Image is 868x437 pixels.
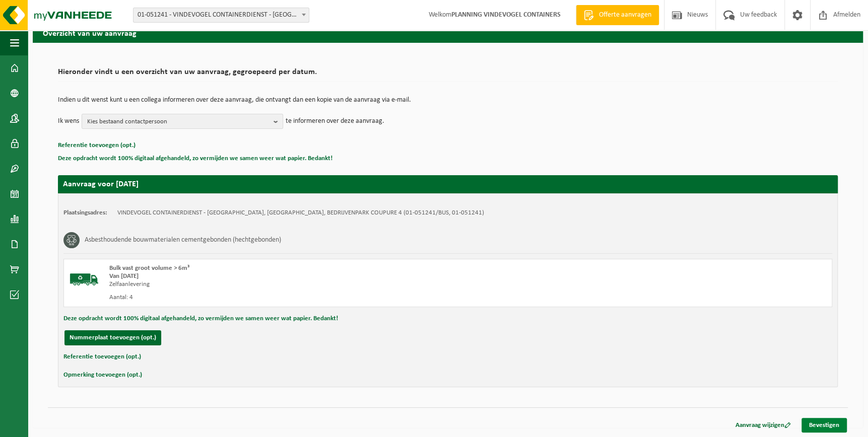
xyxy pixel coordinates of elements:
p: Indien u dit wenst kunt u een collega informeren over deze aanvraag, die ontvangt dan een kopie v... [58,97,838,104]
button: Nummerplaat toevoegen (opt.) [64,330,161,345]
h2: Overzicht van uw aanvraag [33,23,863,42]
img: BL-SO-LV.png [69,264,99,295]
span: Offerte aanvragen [596,10,654,20]
span: Kies bestaand contactpersoon [87,114,270,129]
h2: Hieronder vindt u een overzicht van uw aanvraag, gegroepeerd per datum. [58,68,838,82]
button: Referentie toevoegen (opt.) [63,350,141,363]
td: VINDEVOGEL CONTAINERDIENST - [GEOGRAPHIC_DATA], [GEOGRAPHIC_DATA], BEDRIJVENPARK COUPURE 4 (01-05... [117,209,484,217]
button: Opmerking toevoegen (opt.) [63,369,142,382]
span: Bulk vast groot volume > 6m³ [109,265,189,271]
p: Ik wens [58,114,79,129]
span: 01-051241 - VINDEVOGEL CONTAINERDIENST - OUDENAARDE - OUDENAARDE [133,8,309,23]
strong: PLANNING VINDEVOGEL CONTAINERS [451,11,561,19]
button: Kies bestaand contactpersoon [82,114,283,129]
p: te informeren over deze aanvraag. [286,114,384,129]
a: Aanvraag wijzigen [728,418,798,432]
button: Referentie toevoegen (opt.) [58,139,136,152]
a: Bevestigen [802,418,847,432]
strong: Van [DATE] [109,273,139,279]
strong: Plaatsingsadres: [63,209,107,216]
div: Aantal: 4 [109,294,488,302]
div: Zelfaanlevering [109,280,488,288]
button: Deze opdracht wordt 100% digitaal afgehandeld, zo vermijden we samen weer wat papier. Bedankt! [63,312,338,325]
strong: Aanvraag voor [DATE] [63,180,139,188]
button: Deze opdracht wordt 100% digitaal afgehandeld, zo vermijden we samen weer wat papier. Bedankt! [58,152,332,165]
a: Offerte aanvragen [576,5,659,25]
span: 01-051241 - VINDEVOGEL CONTAINERDIENST - OUDENAARDE - OUDENAARDE [133,8,309,22]
h3: Asbesthoudende bouwmaterialen cementgebonden (hechtgebonden) [85,232,281,248]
